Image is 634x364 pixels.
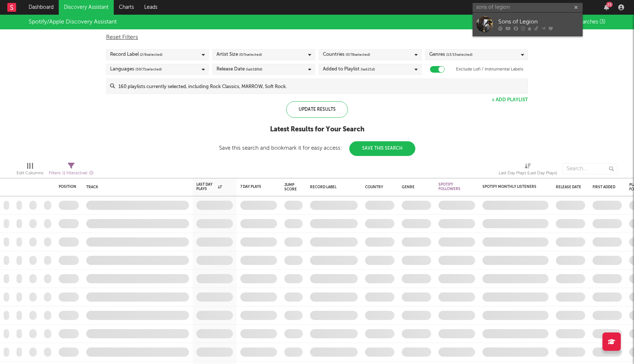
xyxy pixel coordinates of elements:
span: ( 0 / 5 selected) [239,50,262,59]
span: ( 2 / 6 selected) [140,50,163,59]
button: 23 [604,4,609,10]
div: Record Label [110,50,163,59]
button: Save This Search [349,141,415,156]
div: Edit Columns [17,160,43,181]
div: Position [59,185,76,189]
span: (last 21 d) [361,65,375,74]
div: Jump Score [284,183,297,192]
div: First Added [593,185,618,189]
div: Spotify/Apple Discovery Assistant [29,18,117,26]
div: Spotify Followers [438,182,464,191]
div: Country [365,185,391,189]
input: 160 playlists currently selected, including Rock Classics, MARROW, Soft Rock. [115,79,528,94]
div: Track [86,185,185,189]
div: Genre [402,185,427,189]
div: Genres [429,50,473,59]
span: ( 1 filter active) [62,171,87,175]
button: + Add Playlist [492,98,528,102]
label: Exclude Lofi / Instrumental Labels [456,65,523,74]
div: Spotify Monthly Listeners [482,185,538,189]
div: 23 [606,2,613,7]
div: Record Label [310,185,354,189]
div: Latest Results for Your Search [219,125,415,134]
div: Filters [49,169,94,178]
div: Update Results [286,101,348,118]
span: ( 3 ) [600,19,605,25]
span: ( 13 / 15 selected) [446,50,473,59]
span: (last 180 d) [246,65,262,74]
div: Last Day Plays (Last Day Plays) [499,169,557,178]
input: Search... [562,163,617,174]
div: 7 Day Plays [240,185,266,189]
div: Release Date [216,65,262,74]
span: ( 50 / 71 selected) [135,65,162,74]
div: Save this search and bookmark it for easy access: [219,145,415,151]
div: Release Date [556,185,582,189]
input: Search for artists [473,3,583,12]
div: Last Day Plays [196,182,222,191]
div: Languages [110,65,162,74]
div: Countries [323,50,370,59]
span: ( 0 / 78 selected) [346,50,370,59]
div: Filters(1 filter active) [49,160,94,181]
div: Reset Filters [106,33,528,42]
div: Sons of Legion [498,18,579,26]
div: Artist Size [216,50,262,59]
a: Sons of Legion [473,12,583,36]
span: Saved Searches [561,19,605,25]
div: Last Day Plays (Last Day Plays) [499,160,557,181]
div: Added to Playlist [323,65,375,74]
div: Edit Columns [17,169,43,178]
